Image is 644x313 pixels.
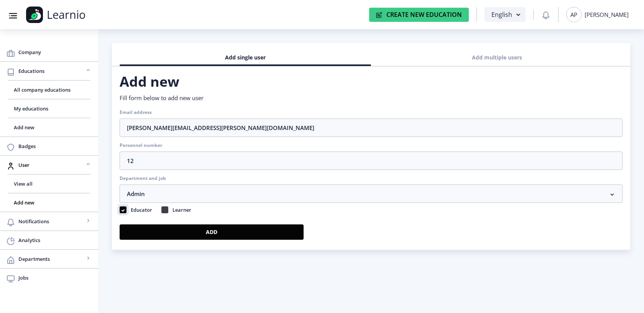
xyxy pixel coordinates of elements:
span: Add new [14,198,84,207]
label: Email address [120,109,152,115]
a: Learnio [26,7,117,23]
span: Analytics [18,236,92,245]
span: Learner [172,206,191,213]
p: Learnio [47,11,85,18]
label: Department and job [120,175,166,181]
span: Notifications [18,217,84,226]
button: Create New Education [369,8,469,22]
a: All company educations [8,81,90,99]
span: Badges [18,142,92,151]
h1: Add new [120,72,623,91]
span: Educations [18,66,84,76]
span: My educations [14,104,84,113]
a: Add new [8,193,90,212]
input: Email address [120,119,623,137]
div: AP [566,7,582,22]
span: Admin [127,189,145,198]
button: English [485,7,526,22]
span: Add new [14,123,84,132]
div: Add single user [125,49,365,66]
p: Fill form below to add new user [120,94,623,102]
a: My educations [8,99,90,118]
span: Departments [18,254,84,264]
label: Personnel number [120,142,162,148]
span: Company [18,48,92,57]
span: View all [14,179,84,188]
a: View all [8,175,90,193]
span: Jobs [18,273,92,282]
input: Personnel number [120,152,623,170]
span: All company educations [14,85,84,94]
img: create-new-education-icon.svg [376,12,383,18]
div: [PERSON_NAME] [585,11,629,18]
span: User [18,160,84,170]
a: Add new [8,118,90,137]
button: Add [120,224,304,240]
span: Educator [131,206,152,213]
div: Add multiple users [377,49,617,66]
